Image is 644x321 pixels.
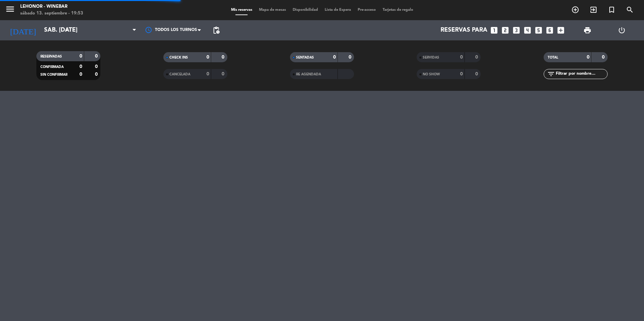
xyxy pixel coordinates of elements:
[169,56,188,59] span: CHECK INS
[5,4,15,14] i: menu
[20,10,83,17] div: sábado 13. septiembre - 19:53
[512,26,521,35] i: looks_3
[321,8,354,12] span: Lista de Espera
[460,55,463,60] strong: 0
[5,23,41,38] i: [DATE]
[333,55,336,60] strong: 0
[602,55,606,60] strong: 0
[206,55,209,60] strong: 0
[40,73,67,76] span: SIN CONFIRMAR
[222,55,226,60] strong: 0
[289,8,321,12] span: Disponibilidad
[228,8,256,12] span: Mis reservas
[20,3,83,10] div: Lehonor - Winebar
[618,26,626,34] i: power_settings_new
[547,70,555,78] i: filter_list
[583,26,591,34] span: print
[222,72,226,76] strong: 0
[40,65,64,69] span: CONFIRMADA
[40,55,62,58] span: RESERVADAS
[256,8,289,12] span: Mapa de mesas
[475,55,479,60] strong: 0
[169,73,190,76] span: CANCELADA
[354,8,379,12] span: Pre-acceso
[95,72,99,77] strong: 0
[490,26,498,35] i: looks_one
[571,6,579,14] i: add_circle_outline
[534,26,543,35] i: looks_5
[545,26,554,35] i: looks_6
[608,6,616,14] i: turned_in_not
[379,8,417,12] span: Tarjetas de regalo
[79,64,82,69] strong: 0
[460,72,463,76] strong: 0
[95,54,99,59] strong: 0
[589,6,598,14] i: exit_to_app
[555,70,607,78] input: Filtrar por nombre...
[95,64,99,69] strong: 0
[501,26,510,35] i: looks_two
[475,72,479,76] strong: 0
[605,20,639,40] div: LOG OUT
[349,55,353,60] strong: 0
[548,56,558,59] span: TOTAL
[206,72,209,76] strong: 0
[5,4,15,16] button: menu
[79,72,82,77] strong: 0
[423,56,439,59] span: SERVIDAS
[587,55,589,60] strong: 0
[63,26,71,34] i: arrow_drop_down
[296,73,321,76] span: RE AGENDADA
[441,27,487,34] span: Reservas para
[296,56,314,59] span: SENTADAS
[212,26,220,34] span: pending_actions
[79,54,82,59] strong: 0
[523,26,532,35] i: looks_4
[626,6,634,14] i: search
[423,73,440,76] span: NO SHOW
[556,26,565,35] i: add_box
